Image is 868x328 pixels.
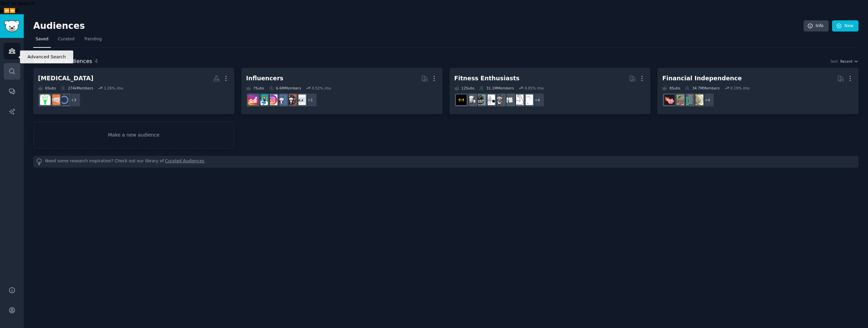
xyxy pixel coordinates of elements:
[36,36,48,42] span: Saved
[246,86,264,90] div: 7 Sub s
[82,34,104,48] a: Trending
[248,95,258,105] img: InstagramGrowthTips
[475,95,486,105] img: GymMotivation
[267,95,277,105] img: InstagramMarketing
[466,95,476,105] img: weightroom
[50,95,60,105] img: dexcom
[479,86,514,90] div: 31.1M Members
[66,93,81,107] div: + 3
[4,7,9,14] button: Previous
[831,59,838,64] div: Sort
[840,59,859,64] button: Recent
[840,59,852,64] span: Recent
[165,158,204,165] a: Curated Audiences
[33,34,51,48] a: Saved
[9,7,15,14] button: Forward
[33,121,234,149] a: Make a new audience
[56,34,77,48] a: Curated
[685,86,719,90] div: 34.7M Members
[4,20,20,32] img: GummySearch logo
[730,86,750,90] div: 0.19 % /mo
[522,95,533,105] img: Fitness
[33,57,92,66] span: Your Saved Audiences
[61,86,93,90] div: 274k Members
[58,36,75,42] span: Curated
[303,93,317,107] div: + 1
[662,86,680,90] div: 8 Sub s
[269,86,301,90] div: 6.6M Members
[485,95,495,105] img: GYM
[530,93,545,107] div: + 4
[494,95,505,105] img: Health
[38,74,94,83] div: [MEDICAL_DATA]
[246,74,283,83] div: Influencers
[804,20,829,32] a: Info
[286,95,296,105] img: socialmedia
[33,68,234,114] a: [MEDICAL_DATA]6Subs274kMembers1.26% /mo+3diabetesdexcomprediabetes
[700,93,714,107] div: + 4
[693,95,703,105] img: UKPersonalFinance
[38,86,56,90] div: 6 Sub s
[513,95,524,105] img: strength_training
[257,95,268,105] img: influencermarketing
[832,20,859,32] a: New
[664,95,675,105] img: fatFIRE
[454,74,520,83] div: Fitness Enthusiasts
[504,95,514,105] img: loseit
[33,156,859,168] div: Need some research inspiration? Check out our library of
[657,68,859,114] a: Financial Independence8Subs34.7MMembers0.19% /mo+4UKPersonalFinanceFinancialPlanningFirefatFIRE
[454,86,475,90] div: 12 Sub s
[312,86,331,90] div: 0.52 % /mo
[683,95,694,105] img: FinancialPlanning
[33,21,804,32] h2: Audiences
[241,68,442,114] a: Influencers7Subs6.6MMembers0.52% /mo+1BeautyGuruChattersocialmediaInstagramInstagramMarketinginfl...
[15,7,20,14] button: Settings
[59,95,70,105] img: diabetes
[674,95,684,105] img: Fire
[456,95,467,105] img: workout
[104,86,123,90] div: 1.26 % /mo
[40,95,51,105] img: prediabetes
[525,86,544,90] div: 0.05 % /mo
[450,68,651,114] a: Fitness Enthusiasts12Subs31.1MMembers0.05% /mo+4Fitnessstrength_trainingloseitHealthGYMGymMotivat...
[84,36,102,42] span: Trending
[295,95,306,105] img: BeautyGuruChatter
[276,95,287,105] img: Instagram
[95,58,98,64] span: 4
[662,74,742,83] div: Financial Independence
